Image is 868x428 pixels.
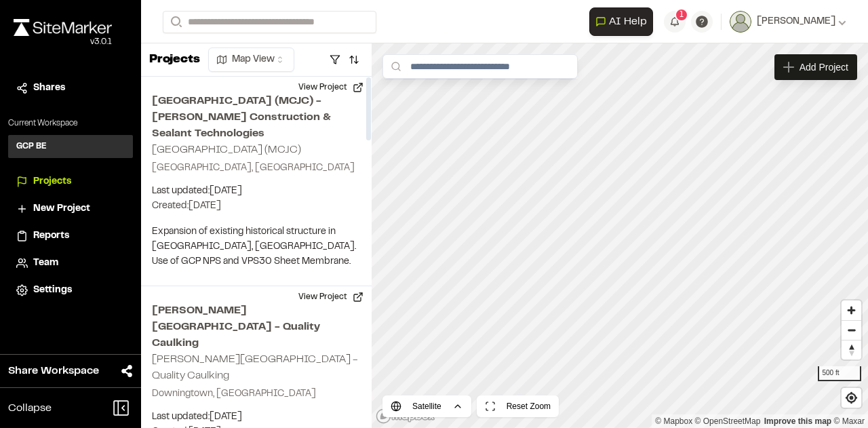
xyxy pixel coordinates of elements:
[382,395,471,417] button: Satellite
[152,355,358,381] h2: [PERSON_NAME][GEOGRAPHIC_DATA] - Quality Caulking
[16,256,125,271] a: Team
[833,416,865,426] a: Maxar
[152,225,361,269] p: Expansion of existing historical structure in [GEOGRAPHIC_DATA], [GEOGRAPHIC_DATA]. Use of GCP NP...
[730,11,751,33] img: User
[14,19,112,36] img: rebrand.png
[8,117,133,130] p: Current Workspace
[16,283,125,298] a: Settings
[290,286,372,308] button: View Project
[842,341,861,359] span: Reset bearing to north
[149,51,200,69] p: Projects
[695,416,761,426] a: OpenStreetMap
[33,201,90,216] span: New Project
[14,36,112,48] div: Oh geez...please don't...
[152,410,361,425] p: Last updated: [DATE]
[842,320,861,340] button: Zoom out
[33,174,71,189] span: Projects
[152,303,361,351] h2: [PERSON_NAME][GEOGRAPHIC_DATA] - Quality Caulking
[655,416,692,426] a: Mapbox
[842,321,861,340] span: Zoom out
[152,199,361,214] p: Created: [DATE]
[842,300,861,320] button: Zoom in
[8,363,99,379] span: Share Workspace
[16,81,125,96] a: Shares
[8,400,52,416] span: Collapse
[16,201,125,216] a: New Project
[730,11,846,33] button: [PERSON_NAME]
[16,229,125,244] a: Reports
[33,256,58,271] span: Team
[376,408,435,424] a: Mapbox logo
[152,93,361,142] h2: [GEOGRAPHIC_DATA] (MCJC) - [PERSON_NAME] Construction & Sealant Technologies
[842,388,861,408] button: Find my location
[818,366,862,381] div: 500 ft
[290,77,372,98] button: View Project
[163,11,187,33] button: Search
[33,283,72,298] span: Settings
[609,14,647,30] span: AI Help
[152,184,361,199] p: Last updated: [DATE]
[664,11,686,33] button: 1
[842,340,861,359] button: Reset bearing to north
[679,9,684,21] span: 1
[33,81,65,96] span: Shares
[152,145,301,155] h2: [GEOGRAPHIC_DATA] (MCJC)
[152,387,361,402] p: Downingtown, [GEOGRAPHIC_DATA]
[764,416,831,426] a: Map feedback
[477,395,559,417] button: Reset Zoom
[800,60,848,74] span: Add Project
[152,161,361,176] p: [GEOGRAPHIC_DATA], [GEOGRAPHIC_DATA]
[589,7,658,36] div: Open AI Assistant
[33,229,69,244] span: Reports
[589,7,653,36] button: Open AI Assistant
[757,14,835,29] span: [PERSON_NAME]
[16,140,47,153] h3: GCP BE
[16,174,125,189] a: Projects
